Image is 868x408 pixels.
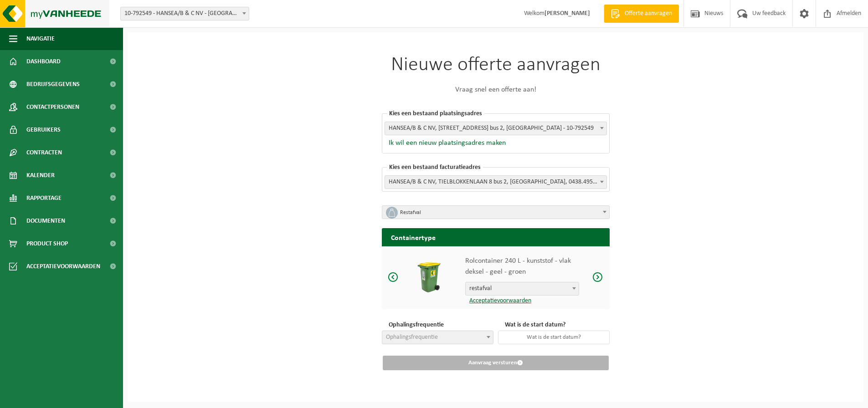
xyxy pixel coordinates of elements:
span: Ophalingsfrequentie [386,334,438,341]
span: Bedrijfsgegevens [26,73,80,96]
span: 10-792549 - HANSEA/B & C NV - TURNHOUT [120,7,249,20]
img: Rolcontainer 240 L - kunststof - vlak deksel - geel - groen [412,260,446,294]
span: Restafval [382,206,609,219]
span: Gebruikers [26,118,61,141]
span: Documenten [26,209,65,232]
span: restafval [465,282,579,296]
strong: [PERSON_NAME] [544,10,590,17]
span: Kies een bestaand facturatieadres [387,164,483,171]
span: Restafval [400,206,598,219]
a: Acceptatievoorwaarden [465,297,531,304]
button: Aanvraag versturen [383,356,609,370]
a: Offerte aanvragen [604,5,679,23]
p: Wat is de start datum? [503,320,610,330]
span: Offerte aanvragen [622,9,674,18]
span: HANSEA/B & C NV, TIELBLOKKENLAAN 8 bus 2, TURNHOUT, 0438.495.329 - 10-792549 [385,175,607,189]
span: Kalender [26,164,55,187]
span: restafval [466,282,579,295]
span: HANSEA/B & C NV, TIELBLOKKENLAAN 8 bus 2, TURNHOUT - 10-792549 [385,122,607,135]
span: Contactpersonen [26,96,79,118]
span: HANSEA/B & C NV, TIELBLOKKENLAAN 8 bus 2, TURNHOUT - 10-792549 [385,122,606,135]
h1: Nieuwe offerte aanvragen [382,55,610,75]
p: Vraag snel een offerte aan! [382,84,610,95]
span: 10-792549 - HANSEA/B & C NV - TURNHOUT [121,7,249,20]
span: HANSEA/B & C NV, TIELBLOKKENLAAN 8 bus 2, TURNHOUT, 0438.495.329 - 10-792549 [385,176,606,189]
p: Ophalingsfrequentie [386,320,493,330]
span: Contracten [26,141,62,164]
input: Wat is de start datum? [498,331,610,344]
button: Ik wil een nieuw plaatsingsadres maken [385,138,506,148]
span: Rapportage [26,187,62,209]
span: Acceptatievoorwaarden [26,255,100,278]
span: Restafval [382,205,610,219]
span: Navigatie [26,27,55,50]
span: Kies een bestaand plaatsingsadres [387,110,484,117]
span: Product Shop [26,232,68,255]
p: Rolcontainer 240 L - kunststof - vlak deksel - geel - groen [465,255,579,277]
h2: Containertype [382,228,610,246]
span: Dashboard [26,50,61,73]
